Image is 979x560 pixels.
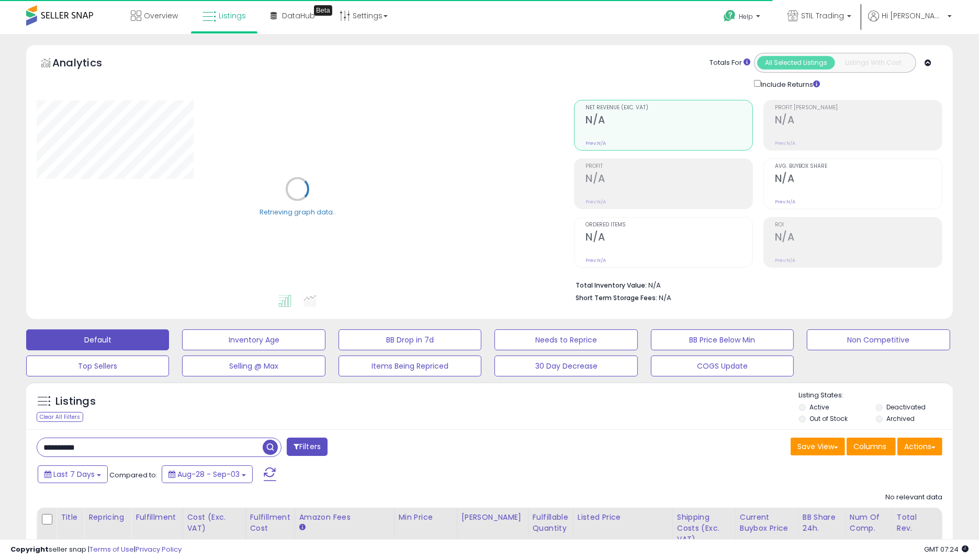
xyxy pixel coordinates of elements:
span: Net Revenue (Exc. VAT) [586,105,752,111]
button: Non Competitive [807,329,950,350]
button: Actions [897,438,942,455]
div: Repricing [88,512,127,523]
div: Fulfillable Quantity [533,512,569,534]
button: Inventory Age [182,329,325,350]
button: Aug-28 - Sep-03 [162,465,253,483]
button: Save View [791,438,845,455]
button: Filters [287,438,328,456]
button: Selling @ Max [182,356,325,376]
div: Title [61,512,80,523]
span: DataHub [282,10,315,21]
button: BB Drop in 7d [339,329,481,350]
b: Total Inventory Value: [576,281,647,290]
a: Terms of Use [89,544,134,554]
span: Help [739,12,753,21]
small: Prev: N/A [586,257,606,264]
span: 2025-09-11 07:24 GMT [924,544,969,554]
strong: Copyright [10,544,49,554]
div: Clear All Filters [37,412,83,422]
span: N/A [659,293,671,303]
a: Hi [PERSON_NAME] [868,10,952,34]
label: Out of Stock [809,414,848,423]
span: ROI [775,222,942,228]
span: Aug-28 - Sep-03 [177,469,240,479]
div: No relevant data [885,493,942,502]
h2: N/A [775,173,942,187]
h2: N/A [586,231,752,245]
span: Compared to: [109,470,157,480]
h2: N/A [586,114,752,128]
p: Listing States: [799,391,953,401]
h5: Listings [55,394,96,409]
button: Columns [847,438,896,455]
label: Deactivated [886,403,926,412]
li: N/A [576,278,935,291]
div: seller snap | | [10,545,182,555]
button: Default [26,329,169,350]
a: Privacy Policy [136,544,182,554]
label: Archived [886,414,915,423]
div: Num of Comp. [850,512,888,534]
div: Tooltip anchor [314,5,332,16]
span: STIL Trading [801,10,844,21]
div: Cost (Exc. VAT) [187,512,241,534]
span: Columns [853,441,886,452]
button: BB Price Below Min [651,329,794,350]
span: Avg. Buybox Share [775,164,942,169]
div: Amazon Fees [299,512,390,523]
b: Short Term Storage Fees: [576,293,657,302]
span: Ordered Items [586,222,752,228]
small: Prev: N/A [586,140,606,146]
button: Items Being Repriced [339,356,481,376]
div: Include Returns [746,78,832,89]
i: Get Help [723,9,736,22]
small: Prev: N/A [586,199,606,205]
div: Fulfillment Cost [250,512,290,534]
button: Needs to Reprice [494,329,637,350]
div: Fulfillment [136,512,178,523]
div: Totals For [710,58,750,68]
span: Last 7 Days [53,469,95,479]
small: Prev: N/A [775,257,795,264]
small: Prev: N/A [775,140,795,146]
h5: Analytics [52,55,122,73]
button: Top Sellers [26,356,169,376]
label: Active [809,403,829,412]
h2: N/A [775,114,942,128]
span: Overview [144,10,178,21]
small: Amazon Fees. [299,523,306,532]
div: Listed Price [578,512,668,523]
h2: N/A [586,173,752,187]
button: Listings With Cost [835,56,913,70]
a: Help [715,2,771,34]
button: 30 Day Decrease [494,356,637,376]
div: BB Share 24h. [803,512,841,534]
div: [PERSON_NAME] [462,512,524,523]
span: Listings [219,10,246,21]
div: Shipping Costs (Exc. VAT) [677,512,731,545]
div: Total Rev. [897,512,935,534]
div: Retrieving graph data.. [260,207,336,216]
button: Last 7 Days [38,465,108,483]
h2: N/A [775,231,942,245]
span: Hi [PERSON_NAME] [882,10,944,21]
div: Min Price [399,512,453,523]
small: Prev: N/A [775,199,795,205]
div: Current Buybox Price [740,512,794,534]
span: Profit [586,164,752,169]
button: All Selected Listings [757,56,835,70]
button: COGS Update [651,356,794,376]
span: Profit [PERSON_NAME] [775,105,942,111]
